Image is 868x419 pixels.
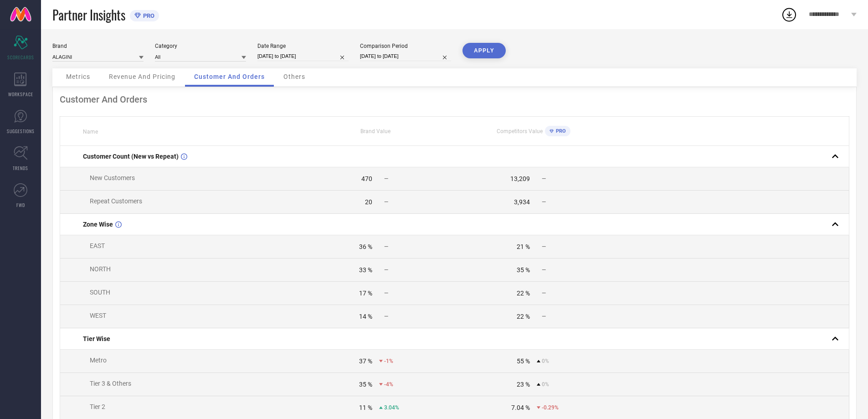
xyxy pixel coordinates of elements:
span: Metrics [66,73,90,80]
span: Brand Value [360,128,390,134]
span: Customer Count (New vs Repeat) [83,153,179,160]
span: Tier 3 & Others [90,380,131,387]
span: -1% [384,358,393,364]
span: Partner Insights [52,5,125,24]
div: 21 % [517,243,530,250]
div: 17 % [359,290,372,297]
span: — [542,176,546,182]
span: 0% [542,358,549,364]
span: EAST [90,242,105,249]
div: 3,934 [514,198,530,206]
span: WEST [90,312,106,319]
span: Competitors Value [497,128,543,134]
span: — [384,267,388,273]
div: 22 % [517,313,530,320]
div: 11 % [359,404,372,411]
div: 35 % [359,381,372,388]
span: — [542,267,546,273]
span: — [542,290,546,296]
span: — [384,199,388,205]
div: 55 % [517,357,530,365]
span: Customer And Orders [194,73,265,80]
span: — [542,243,546,250]
span: — [384,313,388,320]
span: -4% [384,381,393,388]
div: 13,209 [510,175,530,182]
span: PRO [141,12,154,19]
input: Select date range [257,52,349,61]
span: Repeat Customers [90,197,142,205]
div: 22 % [517,290,530,297]
input: Select comparison period [360,52,451,61]
div: 14 % [359,313,372,320]
span: SUGGESTIONS [7,128,35,134]
span: New Customers [90,174,135,181]
span: — [542,199,546,205]
span: TRENDS [13,165,28,171]
div: 470 [361,175,372,182]
span: Others [283,73,305,80]
span: WORKSPACE [8,91,33,98]
span: — [384,243,388,250]
span: FWD [16,202,25,208]
div: 23 % [517,381,530,388]
span: NORTH [90,265,111,273]
span: Revenue And Pricing [109,73,175,80]
span: 0% [542,381,549,388]
span: Name [83,129,98,135]
span: — [542,313,546,320]
div: 7.04 % [511,404,530,411]
span: Tier Wise [83,335,110,342]
span: -0.29% [542,404,559,411]
div: Customer And Orders [60,94,849,105]
div: 36 % [359,243,372,250]
span: Metro [90,357,107,364]
div: Brand [52,43,144,49]
span: — [384,176,388,182]
span: Zone Wise [83,221,113,228]
div: 35 % [517,266,530,274]
div: 33 % [359,266,372,274]
div: Comparison Period [360,43,451,49]
span: PRO [554,128,566,134]
span: — [384,290,388,296]
div: Category [155,43,246,49]
span: Tier 2 [90,403,105,410]
span: 3.04% [384,404,399,411]
button: APPLY [462,43,506,58]
div: 20 [365,198,372,206]
span: SCORECARDS [7,54,34,61]
div: Open download list [781,6,797,23]
div: 37 % [359,357,372,365]
span: SOUTH [90,289,110,296]
div: Date Range [257,43,349,49]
